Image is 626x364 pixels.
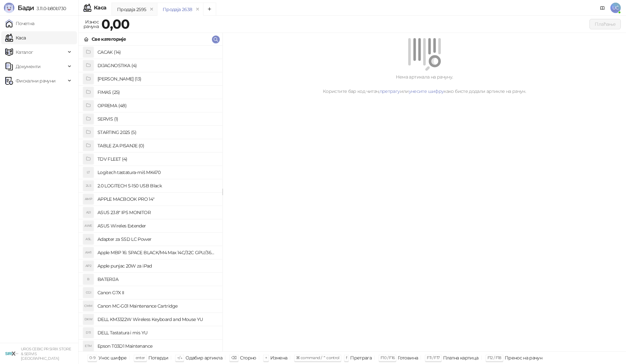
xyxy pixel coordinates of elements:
[97,274,217,284] h4: BATERIJA
[97,221,217,231] h4: ASUS Wireles Extender
[83,287,94,298] div: CGI
[83,194,94,204] div: AMP
[487,355,501,360] span: F12 / F18
[83,341,94,351] div: ETM
[83,207,94,218] div: A2I
[270,354,287,362] div: Измена
[427,355,440,360] span: F11 / F17
[203,3,216,16] button: Add tab
[409,88,444,94] a: унесите шифру
[186,354,222,362] div: Одабир артикла
[177,355,182,360] span: ↑/↓
[193,7,202,12] button: remove
[398,354,418,362] div: Готовина
[83,234,94,244] div: ASL
[610,3,621,13] span: UĆ
[5,347,18,360] img: 64x64-companyLogo-cb9a1907-c9b0-4601-bb5e-5084e694c383.png
[89,355,95,360] span: 0-9
[148,354,169,362] div: Потврди
[97,87,217,97] h4: FIMAS (25)
[16,74,55,87] span: Фискални рачуни
[97,154,217,164] h4: TDV FLEET (4)
[97,207,217,218] h4: ASUS 23.8" IPS MONITOR
[79,46,222,351] div: grid
[97,234,217,244] h4: Adapter za SSD LC Power
[21,347,71,361] small: UROS CEBIC PR SIRIX STORE & SERVIS [GEOGRAPHIC_DATA]
[443,354,479,362] div: Платна картица
[83,181,94,191] div: 2LS
[92,36,126,43] div: Све категорије
[350,354,372,362] div: Претрага
[83,314,94,325] div: DKW
[97,314,217,325] h4: DELL KM3322W Wireless Keyboard and Mouse YU
[380,355,395,360] span: F10 / F16
[505,354,542,362] div: Пренос на рачун
[163,6,192,13] div: Продаја 2638
[5,17,35,30] a: Почетна
[94,5,106,10] div: Каса
[346,355,347,360] span: f
[4,3,14,13] img: Logo
[240,354,256,362] div: Сторно
[97,194,217,204] h4: APPLE MACBOOK PRO 14"
[98,354,127,362] div: Унос шифре
[97,261,217,271] h4: Apple punjac 20W za iPad
[97,60,217,71] h4: DIJAGNOSTIKA (4)
[83,221,94,231] div: AWE
[83,247,94,258] div: AM1
[101,16,129,32] strong: 0,00
[97,181,217,191] h4: 2.0 LOGITECH S-150 USB Black
[117,6,146,13] div: Продаја 2595
[136,355,145,360] span: enter
[97,127,217,138] h4: STARTING 2025 (5)
[97,247,217,258] h4: Apple MBP 16: SPACE BLACK/M4 Max 14C/32C GPU/36GB/1T-ZEE
[34,6,66,11] span: 3.11.0-b80b730
[18,4,34,12] span: Бади
[97,167,217,178] h4: Logitech tastatura-miš MK470
[97,47,217,57] h4: CACAK (14)
[82,18,100,31] div: Износ рачуна
[97,287,217,298] h4: Canon G7X II
[16,46,33,59] span: Каталог
[97,114,217,124] h4: SERVIS (1)
[5,31,26,44] a: Каса
[97,328,217,338] h4: DELL Tastatura i mis YU
[296,355,339,360] span: ⌘ command / ⌃ control
[597,3,608,13] a: Документација
[83,261,94,271] div: AP2
[83,167,94,178] div: LT
[83,274,94,284] div: B
[589,19,621,29] button: Плаћање
[83,328,94,338] div: DTI
[97,100,217,111] h4: OPREMA (48)
[380,88,400,94] a: претрагу
[97,140,217,151] h4: TABLE ZA PISANJE (0)
[16,60,40,73] span: Документи
[97,74,217,84] h4: [PERSON_NAME] (13)
[97,301,217,311] h4: Canon MC-G01 Maintenance Cartridge
[231,73,618,95] div: Нема артикала на рачуну. Користите бар код читач, или како бисте додали артикле на рачун.
[83,301,94,311] div: CMM
[231,355,236,360] span: ⌫
[97,341,217,351] h4: Epson T03D1 Maintenance
[147,7,156,12] button: remove
[265,355,267,360] span: +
